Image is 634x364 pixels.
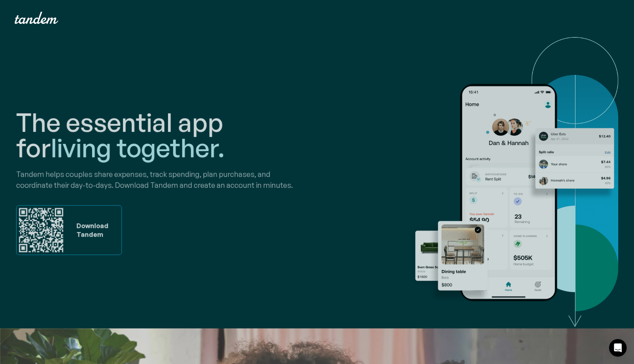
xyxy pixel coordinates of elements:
a: home [15,12,58,24]
div: Download Tandem [73,221,108,239]
div: Open Intercom Messenger [609,339,627,357]
span: living together. [51,131,225,163]
p: Tandem helps couples share expenses, track spending, plan purchases, and coordinate their day-to-... [16,169,313,190]
h1: The essential app for [16,109,313,160]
